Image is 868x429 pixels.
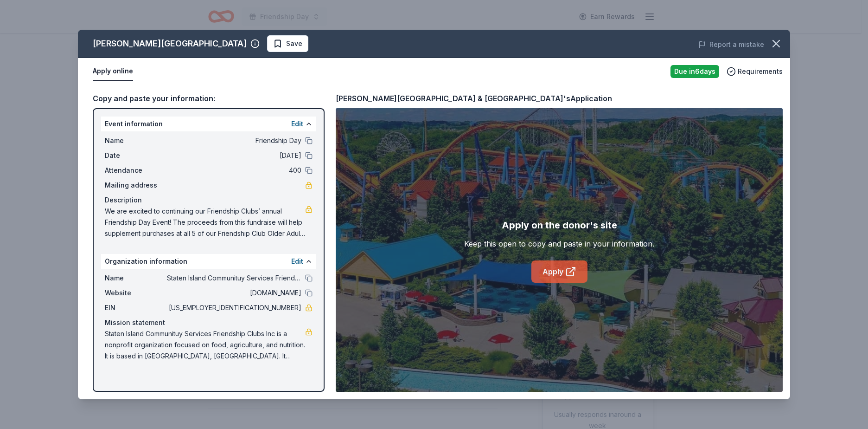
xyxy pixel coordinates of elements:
span: Staten Island Communituy Services Friendship Clubs Inc is a nonprofit organization focused on foo... [105,328,305,362]
span: Staten Island Communituy Services Friendship Clubs Inc [167,273,301,284]
span: We are excited to continuing our Friendship Clubs’ annual Friendship Day Event! The proceeds from... [105,206,305,239]
div: Keep this open to copy and paste in your information. [464,238,654,249]
span: [DATE] [167,150,301,161]
div: [PERSON_NAME][GEOGRAPHIC_DATA] [93,36,247,51]
span: [DOMAIN_NAME] [167,287,301,299]
button: Apply online [93,62,133,81]
span: [US_EMPLOYER_IDENTIFICATION_NUMBER] [167,302,301,313]
span: Website [105,287,167,299]
button: Edit [291,118,303,130]
button: Edit [291,256,303,267]
span: Date [105,150,167,161]
span: 400 [167,165,301,176]
button: Report a mistake [698,39,764,50]
span: Friendship Day [167,135,301,146]
span: Requirements [738,66,783,77]
div: Organization information [101,254,316,269]
div: Apply on the donor's site [502,218,617,233]
div: [PERSON_NAME][GEOGRAPHIC_DATA] & [GEOGRAPHIC_DATA]'s Application [336,92,612,104]
div: Description [105,195,313,206]
span: EIN [105,302,167,313]
span: Name [105,135,167,146]
button: Save [267,35,308,52]
span: Save [286,38,302,49]
div: Mission statement [105,317,313,328]
button: Requirements [727,66,783,77]
div: Event information [101,117,316,131]
div: Due in 6 days [670,65,719,78]
div: Copy and paste your information: [93,92,325,104]
span: Attendance [105,165,167,176]
span: Mailing address [105,180,167,191]
a: Apply [531,260,587,283]
span: Name [105,273,167,284]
